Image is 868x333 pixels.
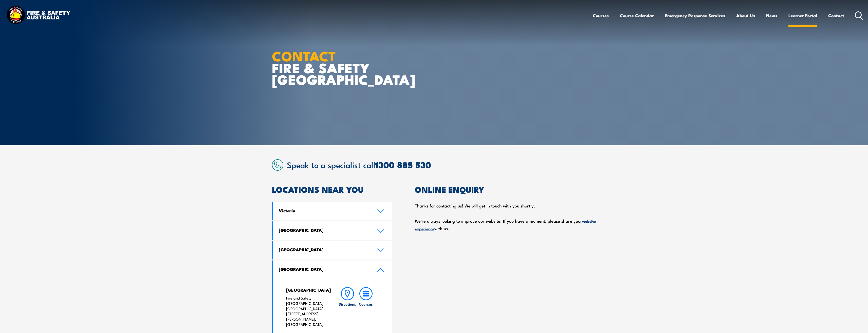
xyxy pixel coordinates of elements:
h6: Courses [359,301,373,307]
h4: [GEOGRAPHIC_DATA] [286,287,328,293]
a: [GEOGRAPHIC_DATA] [273,221,392,240]
a: Contact [828,9,844,22]
a: [GEOGRAPHIC_DATA] [273,260,392,279]
a: News [766,9,777,22]
h4: [GEOGRAPHIC_DATA] [279,266,370,272]
a: Directions [338,287,357,327]
a: Course Calendar [620,9,654,22]
a: About Us [736,9,755,22]
h2: LOCATIONS NEAR YOU [272,186,392,193]
p: Fire and Safety [GEOGRAPHIC_DATA] [GEOGRAPHIC_DATA] [STREET_ADDRESS][PERSON_NAME], [GEOGRAPHIC_DATA] [286,295,328,327]
h1: FIRE & SAFETY [GEOGRAPHIC_DATA] [272,50,397,85]
a: website experience [415,218,596,231]
h2: ONLINE ENQUIRY [415,186,596,193]
div: Thanks for contacting us! We will get in touch with you shortly. We’re always looking to improve ... [415,202,596,232]
h2: Speak to a specialist call [287,160,596,169]
h4: [GEOGRAPHIC_DATA] [279,247,370,252]
h4: [GEOGRAPHIC_DATA] [279,227,370,233]
h4: Victoria [279,208,370,213]
a: [GEOGRAPHIC_DATA] [273,241,392,259]
a: Courses [593,9,609,22]
a: Victoria [273,202,392,220]
a: Learner Portal [788,9,817,22]
strong: website experience [415,218,596,232]
a: Courses [357,287,375,327]
a: Emergency Response Services [665,9,725,22]
a: 1300 885 530 [375,158,431,171]
strong: CONTACT [272,45,336,66]
h6: Directions [339,301,356,307]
